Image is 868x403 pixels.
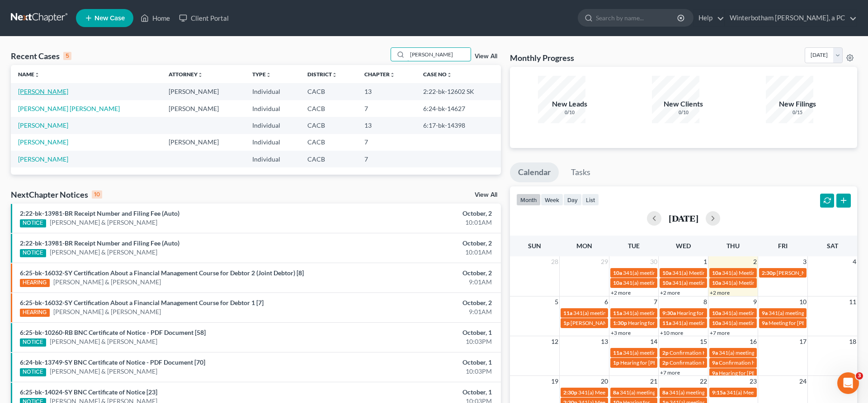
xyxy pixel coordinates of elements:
[848,336,857,347] span: 18
[712,269,721,276] span: 10a
[613,359,619,366] span: 1p
[563,194,582,206] button: day
[722,310,809,316] span: 341(a) meeting for [PERSON_NAME]
[266,72,271,78] i: unfold_more
[20,209,179,217] a: 2:22-bk-13981-BR Receipt Number and Filing Fee (Auto)
[726,242,740,250] span: Thu
[357,83,415,100] td: 13
[660,369,680,376] a: +7 more
[18,121,68,129] a: [PERSON_NAME]
[837,372,859,394] iframe: Intercom live chat
[712,320,721,326] span: 10a
[357,151,415,167] td: 7
[613,279,622,286] span: 10a
[762,269,776,276] span: 2:30p
[604,296,609,307] span: 6
[578,389,666,396] span: 341(a) Meeting for [PERSON_NAME]
[766,109,829,116] div: 0/15
[340,248,492,257] div: 10:01AM
[660,289,680,296] a: +2 more
[662,359,669,366] span: 2p
[340,337,492,346] div: 10:03PM
[340,278,492,287] div: 9:01AM
[20,358,205,366] a: 6:24-bk-13749-SY BNC Certificate of Notice - PDF Document [70]
[649,376,658,387] span: 21
[11,189,102,200] div: NextChapter Notices
[20,219,46,227] div: NOTICE
[416,100,501,117] td: 6:24-bk-14627
[300,151,358,167] td: CACB
[20,269,304,277] a: 6:25-bk-16032-SY Certification About a Financial Management Course for Debtor 2 (Joint Debtor) [8]
[802,256,807,267] span: 3
[694,10,724,26] a: Help
[252,71,271,78] a: Typeunfold_more
[672,279,807,286] span: 341(a) meeting for [PERSON_NAME] & [PERSON_NAME]
[245,117,300,134] td: Individual
[623,349,710,356] span: 341(a) meeting for [PERSON_NAME]
[50,367,157,376] a: [PERSON_NAME] & [PERSON_NAME]
[300,117,358,134] td: CACB
[94,15,125,22] span: New Case
[669,389,853,396] span: 341(a) meeting for [PERSON_NAME] [PERSON_NAME] and [PERSON_NAME]
[611,289,631,296] a: +2 more
[719,349,859,356] span: 341(a) meeting for [PERSON_NAME] and [PERSON_NAME]
[20,249,46,257] div: NOTICE
[749,336,758,347] span: 16
[600,336,609,347] span: 13
[662,389,668,396] span: 8a
[563,310,572,316] span: 11a
[726,389,868,396] span: 341(a) Meeting for [PERSON_NAME] and [PERSON_NAME]
[11,51,71,61] div: Recent Cases
[447,72,452,78] i: unfold_more
[416,117,501,134] td: 6:17-bk-14398
[340,298,492,307] div: October, 2
[161,83,245,100] td: [PERSON_NAME]
[712,359,718,366] span: 9a
[563,389,577,396] span: 2:30p
[856,372,863,380] span: 3
[20,279,50,287] div: HEARING
[649,256,658,267] span: 30
[613,310,622,316] span: 11a
[53,307,161,316] a: [PERSON_NAME] & [PERSON_NAME]
[722,320,853,326] span: 341(a) meeting for [PERSON_NAME] [PERSON_NAME]
[340,209,492,218] div: October, 2
[613,389,619,396] span: 8a
[778,242,788,250] span: Fri
[563,320,570,326] span: 1p
[722,279,863,286] span: 341(a) Meeting for [PERSON_NAME] and [PERSON_NAME]
[538,99,601,109] div: New Leads
[550,336,559,347] span: 12
[340,307,492,316] div: 9:01AM
[798,336,807,347] span: 17
[652,99,715,109] div: New Clients
[620,389,707,396] span: 341(a) meeting for [PERSON_NAME]
[528,242,541,250] span: Sun
[516,194,541,206] button: month
[662,320,671,326] span: 11a
[712,279,721,286] span: 10a
[550,256,559,267] span: 28
[563,162,599,182] a: Tasks
[576,242,592,250] span: Mon
[600,256,609,267] span: 29
[20,309,50,317] div: HEARING
[390,72,395,78] i: unfold_more
[712,349,718,356] span: 9a
[710,289,730,296] a: +2 more
[63,52,71,60] div: 5
[766,99,829,109] div: New Filings
[20,388,157,396] a: 6:25-bk-14024-SY BNC Certificate of Notice [23]
[245,100,300,117] td: Individual
[475,53,497,60] a: View All
[245,134,300,151] td: Individual
[710,329,730,336] a: +7 more
[712,389,726,396] span: 9:15a
[340,218,492,227] div: 10:01AM
[161,100,245,117] td: [PERSON_NAME]
[245,83,300,100] td: Individual
[20,338,46,347] div: NOTICE
[676,242,691,250] span: Wed
[672,269,808,276] span: 341(a) Meeting for [PERSON_NAME] & [PERSON_NAME]
[798,376,807,387] span: 24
